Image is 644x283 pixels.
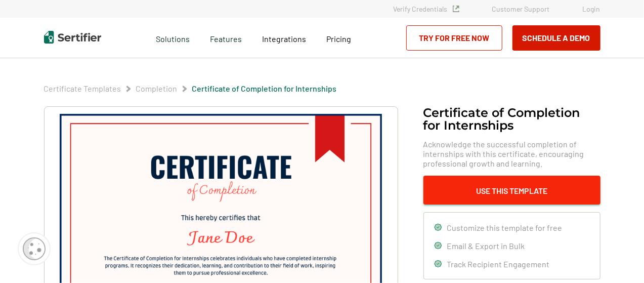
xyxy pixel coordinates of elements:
a: Login [583,5,600,13]
span: Solutions [156,31,190,44]
a: Integrations [262,31,306,44]
button: Use This Template [423,176,600,205]
iframe: Chat Widget [593,234,644,283]
span: Integrations [262,34,306,44]
div: Breadcrumb [44,84,337,94]
img: Cookie Popup Icon [23,237,46,260]
span: Customize this template for free [447,223,563,232]
img: Sertifier | Digital Credentialing Platform [44,31,101,44]
span: Pricing [326,34,351,44]
h1: Certificate of Completion​ for Internships [423,106,600,132]
a: Customer Support [492,5,550,13]
span: Certificate Templates [44,84,121,94]
span: Features [210,31,242,44]
img: Verified [453,6,459,12]
a: Certificate Templates [44,84,121,93]
a: Try for Free Now [406,25,502,51]
a: Completion [136,84,178,93]
a: Certificate of Completion​ for Internships [192,84,337,93]
span: Acknowledge the successful completion of internships with this certificate, encouraging professio... [423,139,600,168]
span: Completion [136,84,178,94]
button: Schedule a Demo [512,25,600,51]
span: Certificate of Completion​ for Internships [192,84,337,94]
span: Track Recipient Engagement [447,259,550,269]
a: Pricing [326,31,351,44]
span: Email & Export in Bulk [447,241,525,251]
a: Verify Credentials [394,5,459,13]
